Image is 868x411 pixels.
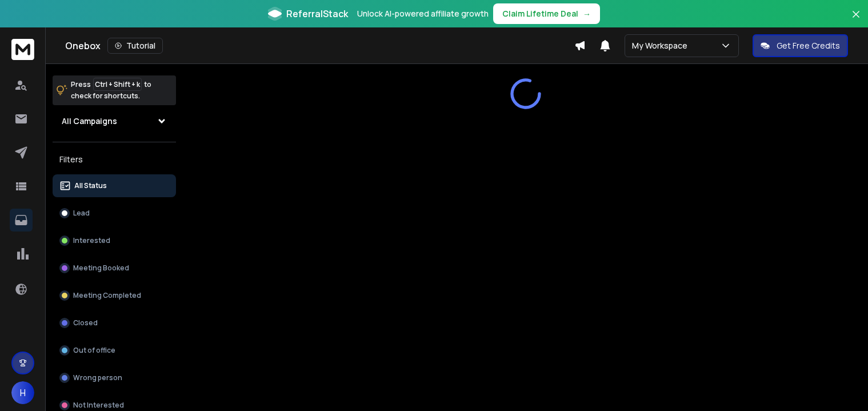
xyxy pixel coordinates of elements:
[73,209,90,218] p: Lead
[73,264,129,273] p: Meeting Booked
[53,110,176,133] button: All Campaigns
[53,284,176,307] button: Meeting Completed
[53,339,176,362] button: Out of office
[583,8,591,19] span: →
[286,7,348,21] span: ReferralStack
[632,40,692,51] p: My Workspace
[73,401,124,410] p: Not Interested
[73,373,122,382] p: Wrong person
[53,151,176,167] h3: Filters
[73,318,98,328] p: Closed
[753,34,848,57] button: Get Free Credits
[73,346,115,355] p: Out of office
[11,381,34,404] button: H
[53,202,176,225] button: Lead
[73,291,141,300] p: Meeting Completed
[53,229,176,252] button: Interested
[493,3,600,24] button: Claim Lifetime Deal→
[53,257,176,280] button: Meeting Booked
[53,312,176,334] button: Closed
[71,79,151,102] p: Press to check for shortcuts.
[62,115,117,127] h1: All Campaigns
[357,8,489,19] p: Unlock AI-powered affiliate growth
[777,40,840,51] p: Get Free Credits
[65,38,574,54] div: Onebox
[74,181,107,190] p: All Status
[53,174,176,197] button: All Status
[107,38,163,54] button: Tutorial
[93,78,142,91] span: Ctrl + Shift + k
[53,366,176,389] button: Wrong person
[73,236,110,245] p: Interested
[849,7,863,34] button: Close banner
